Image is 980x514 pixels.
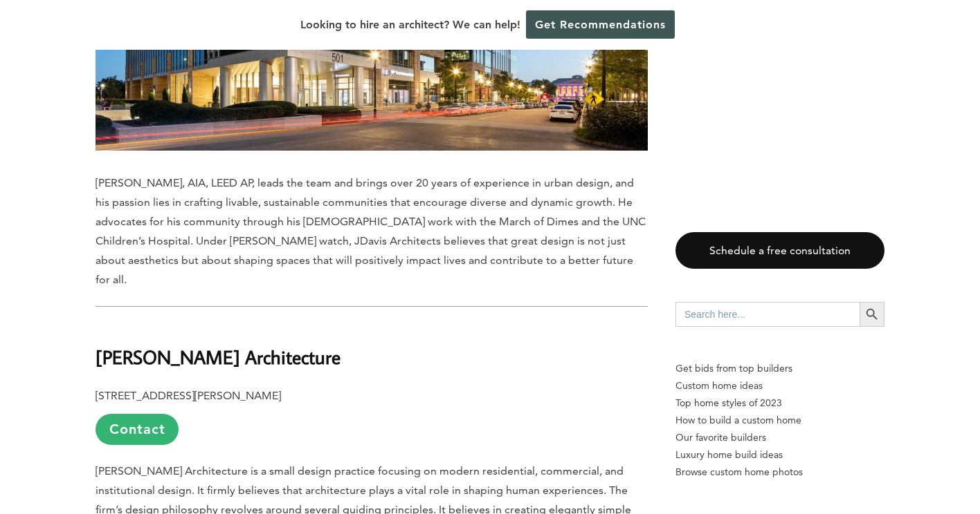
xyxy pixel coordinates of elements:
b: [PERSON_NAME] Architecture [96,345,341,369]
a: How to build a custom home [675,412,884,429]
a: Get Recommendations [526,10,675,39]
span: [PERSON_NAME], AIA, LEED AP, leads the team and brings over 20 years of experience in urban desig... [96,176,646,286]
a: Top home styles of 2023 [675,394,884,412]
a: Schedule a free consultation [675,232,884,269]
svg: Search [864,307,880,322]
b: [STREET_ADDRESS][PERSON_NAME] [96,389,281,402]
a: Browse custom home photos [675,464,884,481]
a: Contact [96,414,179,445]
a: Our favorite builders [675,429,884,446]
a: Luxury home build ideas [675,446,884,464]
input: Search here... [675,302,860,327]
p: Get bids from top builders [675,360,884,377]
a: Custom home ideas [675,377,884,394]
